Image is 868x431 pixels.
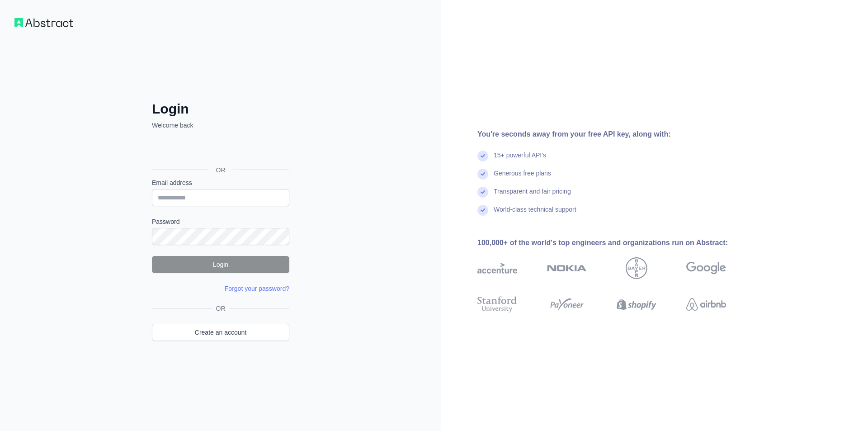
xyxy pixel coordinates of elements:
[477,205,488,216] img: check mark
[477,237,755,248] div: 100,000+ of the world's top engineers and organizations run on Abstract:
[152,178,289,187] label: Email address
[152,101,289,117] h2: Login
[152,217,289,226] label: Password
[152,121,289,130] p: Welcome back
[477,169,488,180] img: check mark
[147,140,292,160] iframe: Nút Đăng nhập bằng Google
[547,294,587,314] img: payoneer
[152,324,289,341] a: Create an account
[477,257,517,279] img: accenture
[494,205,576,223] div: World-class technical support
[477,151,488,161] img: check mark
[494,151,546,169] div: 15+ powerful API's
[686,257,726,279] img: google
[547,257,587,279] img: nokia
[14,18,73,27] img: Workflow
[477,187,488,198] img: check mark
[152,256,289,273] button: Login
[477,129,755,140] div: You're seconds away from your free API key, along with:
[617,294,656,314] img: shopify
[212,304,229,313] span: OR
[494,187,571,205] div: Transparent and fair pricing
[209,166,233,175] span: OR
[626,257,647,279] img: bayer
[477,294,517,314] img: stanford university
[494,169,551,187] div: Generous free plans
[225,285,289,292] a: Forgot your password?
[686,294,726,314] img: airbnb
